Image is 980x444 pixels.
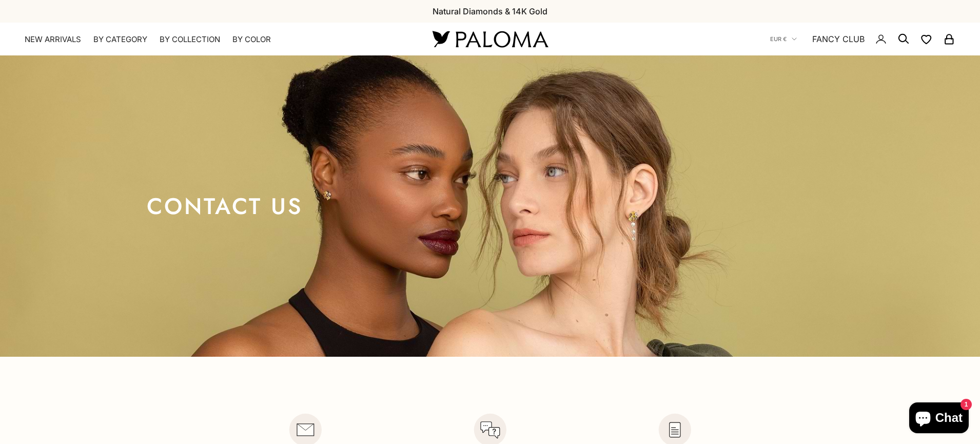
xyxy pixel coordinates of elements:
[906,402,972,436] inbox-online-store-chat: Shopify online store chat
[770,34,787,44] span: EUR €
[770,34,797,44] button: EUR €
[93,34,147,45] summary: By Category
[770,23,955,55] nav: Secondary navigation
[433,5,547,18] p: Natural Diamonds & 14K Gold
[25,196,425,217] p: CONTACT US
[160,34,220,45] summary: By Collection
[25,34,408,45] nav: Primary navigation
[25,34,81,45] a: NEW ARRIVALS
[232,34,271,45] summary: By Color
[812,32,865,46] a: FANCY CLUB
